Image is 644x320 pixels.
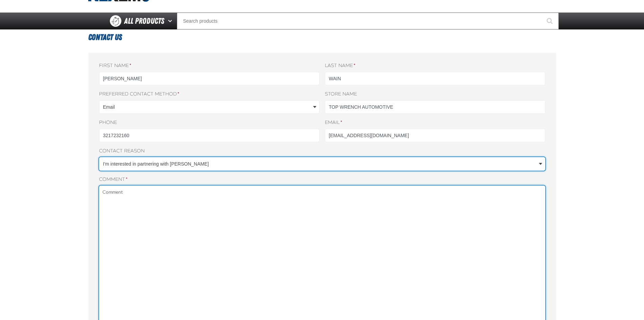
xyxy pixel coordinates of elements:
[99,63,319,69] label: First name
[99,148,545,154] label: Contact reason
[325,100,545,114] input: Store name
[99,91,319,98] label: Preferred contact method
[325,91,545,98] label: Store name
[177,13,559,29] input: Search
[99,72,319,85] input: First name
[542,13,559,29] button: Start Searching
[124,15,164,27] span: All Products
[325,63,545,69] label: Last name
[99,129,319,142] input: Phone
[325,129,545,142] input: Email
[166,13,177,29] button: Open All Products pages
[99,176,545,183] label: Comment
[325,120,545,126] label: Email
[88,33,122,42] span: Contact Us
[325,72,545,85] input: Last name
[103,104,312,111] span: Email
[99,120,319,126] label: Phone
[103,161,538,168] span: I'm interested in partnering with [PERSON_NAME]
